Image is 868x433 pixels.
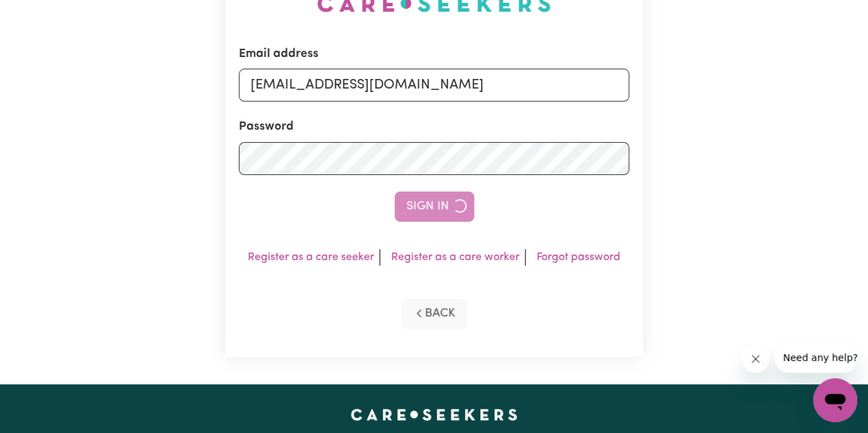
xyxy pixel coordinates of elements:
a: Register as a care worker [391,252,519,263]
input: Email address [239,69,629,102]
a: Careseekers home page [351,409,517,420]
span: Need any help? [8,10,83,21]
a: Forgot password [537,252,620,263]
a: Register as a care seeker [248,252,374,263]
iframe: Message from company [775,342,857,373]
iframe: Close message [742,345,769,373]
label: Password [239,118,294,136]
label: Email address [239,45,318,63]
iframe: Button to launch messaging window [813,378,857,422]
